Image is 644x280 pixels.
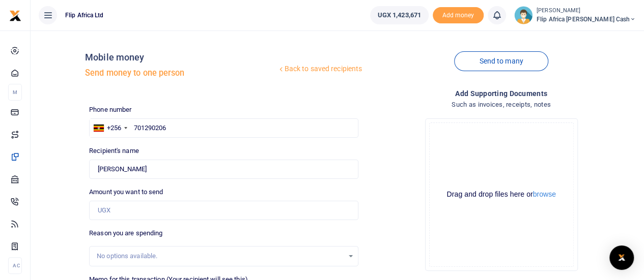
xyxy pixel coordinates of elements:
[9,10,21,22] img: logo-small
[537,15,636,24] span: Flip Africa [PERSON_NAME] Cash
[61,11,108,20] span: Flip Africa Ltd
[97,251,344,261] div: No options available.
[609,245,634,270] div: Open Intercom Messenger
[433,11,484,18] a: Add money
[89,201,358,220] input: UGX
[514,6,533,24] img: profile-user
[367,99,636,110] h4: Such as invoices, receipts, notes
[107,123,121,133] div: +256
[89,160,358,179] input: MTN & Airtel numbers are validated
[9,11,21,19] a: logo-small logo-large logo-large
[454,51,548,71] a: Send to many
[514,6,636,24] a: profile-user [PERSON_NAME] Flip Africa [PERSON_NAME] Cash
[85,68,276,78] h5: Send money to one person
[89,105,131,115] label: Phone number
[8,257,22,274] li: Ac
[89,187,163,197] label: Amount you want to send
[367,88,636,99] h4: Add supporting Documents
[89,228,162,238] label: Reason you are spending
[366,6,433,24] li: Wallet ballance
[537,7,636,15] small: [PERSON_NAME]
[85,52,276,63] h4: Mobile money
[378,10,421,20] span: UGX 1,423,671
[433,7,484,24] li: Toup your wallet
[430,190,573,199] div: Drag and drop files here or
[370,6,429,24] a: UGX 1,423,671
[533,191,556,198] button: browse
[90,119,130,137] div: Uganda: +256
[425,118,578,271] div: File Uploader
[433,7,484,24] span: Add money
[277,60,363,78] a: Back to saved recipients
[89,118,358,138] input: Enter phone number
[8,84,22,101] li: M
[89,146,139,156] label: Recipient's name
